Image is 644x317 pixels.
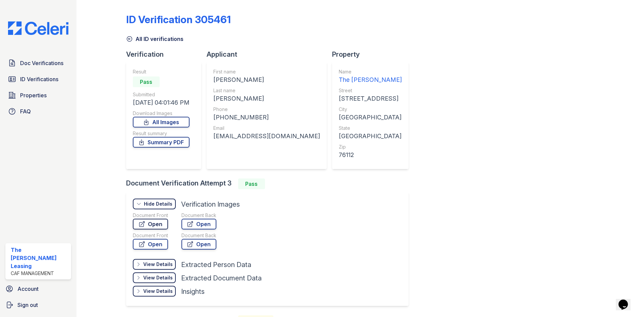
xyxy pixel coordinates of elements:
[20,75,58,83] span: ID Verifications
[213,106,320,113] div: Phone
[181,287,205,296] div: Insights
[3,298,74,312] a: Sign out
[20,107,31,115] span: FAQ
[126,13,231,25] div: ID Verification 305461
[181,273,262,283] div: Extracted Document Data
[181,239,216,250] a: Open
[133,130,190,137] div: Result summary
[126,178,414,189] div: Document Verification Attempt 3
[126,35,183,43] a: All ID verifications
[339,94,402,103] div: [STREET_ADDRESS]
[3,282,74,296] a: Account
[133,110,190,117] div: Download Images
[339,68,402,85] a: Name The [PERSON_NAME]
[339,144,402,150] div: Zip
[5,105,71,118] a: FAQ
[238,178,265,189] div: Pass
[181,212,216,219] div: Document Back
[144,201,172,207] div: Hide Details
[133,212,168,219] div: Document Front
[143,274,173,281] div: View Details
[133,219,168,229] a: Open
[133,68,190,75] div: Result
[133,137,190,148] a: Summary PDF
[5,72,71,86] a: ID Verifications
[213,75,320,85] div: [PERSON_NAME]
[213,68,320,75] div: First name
[133,91,190,98] div: Submitted
[339,131,402,141] div: [GEOGRAPHIC_DATA]
[339,125,402,131] div: State
[339,87,402,94] div: Street
[133,98,190,107] div: [DATE] 04:01:46 PM
[133,117,190,127] a: All Images
[332,50,414,59] div: Property
[339,106,402,113] div: City
[126,50,207,59] div: Verification
[616,290,637,310] iframe: chat widget
[213,125,320,131] div: Email
[17,285,39,293] span: Account
[181,232,216,239] div: Document Back
[11,246,68,270] div: The [PERSON_NAME] Leasing
[213,113,320,122] div: [PHONE_NUMBER]
[20,59,63,67] span: Doc Verifications
[339,150,402,160] div: 76112
[207,50,332,59] div: Applicant
[133,76,160,87] div: Pass
[5,56,71,70] a: Doc Verifications
[11,270,68,277] div: CAF Management
[3,21,74,35] img: CE_Logo_Blue-a8612792a0a2168367f1c8372b55b34899dd931a85d93a1a3d3e32e68fde9ad4.png
[133,232,168,239] div: Document Front
[339,75,402,85] div: The [PERSON_NAME]
[143,288,173,295] div: View Details
[181,260,251,269] div: Extracted Person Data
[143,261,173,268] div: View Details
[213,94,320,103] div: [PERSON_NAME]
[17,301,38,309] span: Sign out
[181,200,240,209] div: Verification Images
[213,131,320,141] div: [EMAIL_ADDRESS][DOMAIN_NAME]
[339,68,402,75] div: Name
[213,87,320,94] div: Last name
[20,91,47,99] span: Properties
[339,113,402,122] div: [GEOGRAPHIC_DATA]
[181,219,216,229] a: Open
[133,239,168,250] a: Open
[5,89,71,102] a: Properties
